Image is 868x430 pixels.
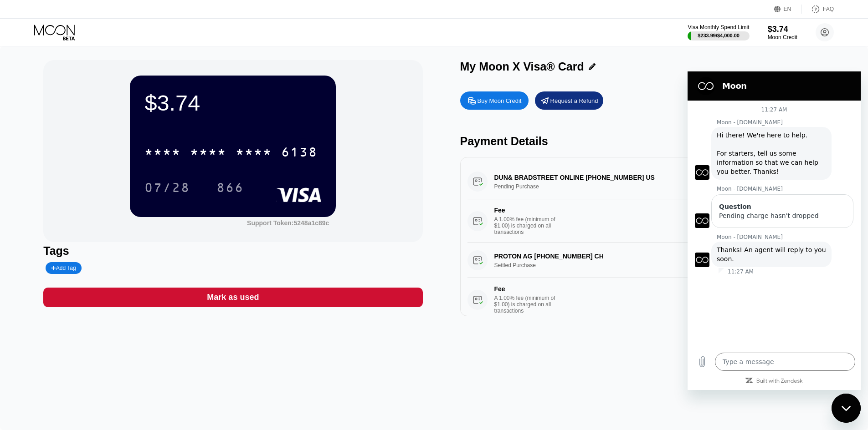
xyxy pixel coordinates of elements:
div: Support Token:5248a1c89c [247,219,329,227]
div: Add Tag [51,265,76,271]
div: EN [784,6,791,12]
iframe: Button to launch messaging window, conversation in progress [832,394,861,423]
div: Support Token: 5248a1c89c [247,219,329,227]
div: Mark as used [43,288,422,307]
div: $3.74Moon Credit [768,25,797,40]
div: EN [774,5,802,14]
div: FeeA 1.00% fee (minimum of $1.00) is charged on all transactions$2.29[DATE] 9:05 AM [467,199,832,243]
div: Tags [43,244,422,258]
div: Request a Refund [550,97,598,105]
div: 866 [216,182,244,196]
div: FAQ [823,6,834,12]
div: FeeA 1.00% fee (minimum of $1.00) is charged on all transactions$1.00[DATE] 11:16 PM [467,278,832,322]
div: Fee [494,207,558,214]
iframe: Messaging window [688,71,861,390]
div: $3.74 [768,25,797,34]
div: Fee [494,285,558,293]
div: Moon Credit [768,34,797,40]
div: A 1.00% fee (minimum of $1.00) is charged on all transactions [494,216,563,235]
div: Buy Moon Credit [478,97,522,105]
div: Payment Details [460,135,839,148]
div: Add Tag [46,262,81,274]
div: My Moon X Visa® Card [460,60,584,73]
div: Mark as used [207,292,259,303]
div: Request a Refund [535,91,603,110]
div: 07/28 [144,182,190,196]
div: 866 [210,176,251,199]
div: 07/28 [138,176,197,199]
div: $3.74 [144,90,321,116]
div: Buy Moon Credit [460,91,529,110]
div: Visa Monthly Spend Limit [688,24,749,30]
div: A 1.00% fee (minimum of $1.00) is charged on all transactions [494,295,563,314]
div: Visa Monthly Spend Limit$233.99/$4,000.00 [688,24,749,40]
div: FAQ [802,5,834,14]
div: $233.99 / $4,000.00 [698,33,740,38]
div: 6138 [281,146,318,161]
